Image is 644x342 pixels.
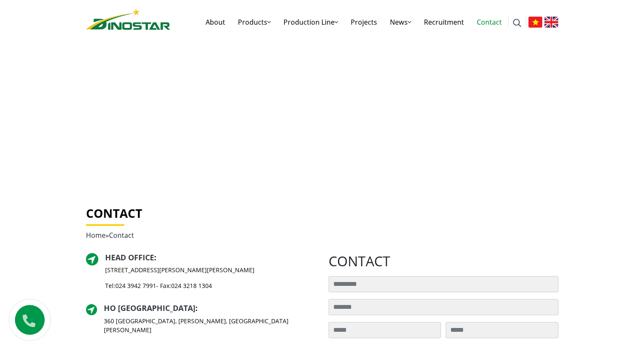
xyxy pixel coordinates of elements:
span: » [86,231,134,240]
a: About [199,9,232,36]
a: 024 3218 1304 [171,282,212,290]
span: Contact [109,231,134,240]
img: Tiếng Việt [528,17,542,28]
img: English [544,17,558,28]
a: 024 3942 7991 [115,282,156,290]
a: Products [232,9,277,36]
img: directer [86,253,98,265]
img: logo [86,9,170,30]
h2: : [104,304,316,313]
img: directer [86,304,97,315]
a: Production Line [277,9,344,36]
p: Tel: - Fax: [105,281,255,290]
h2: contact [329,253,558,269]
a: Projects [344,9,384,36]
h2: : [105,253,255,262]
h1: Contact [86,206,558,221]
a: Head Office [105,252,154,262]
p: 360 [GEOGRAPHIC_DATA], [PERSON_NAME], [GEOGRAPHIC_DATA][PERSON_NAME] [104,316,316,334]
a: News [384,9,418,36]
a: Recruitment [418,9,470,36]
a: Contact [470,9,508,36]
img: search [513,19,521,27]
a: Home [86,231,106,240]
p: [STREET_ADDRESS][PERSON_NAME][PERSON_NAME] [105,265,255,274]
a: HO [GEOGRAPHIC_DATA] [104,303,195,313]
